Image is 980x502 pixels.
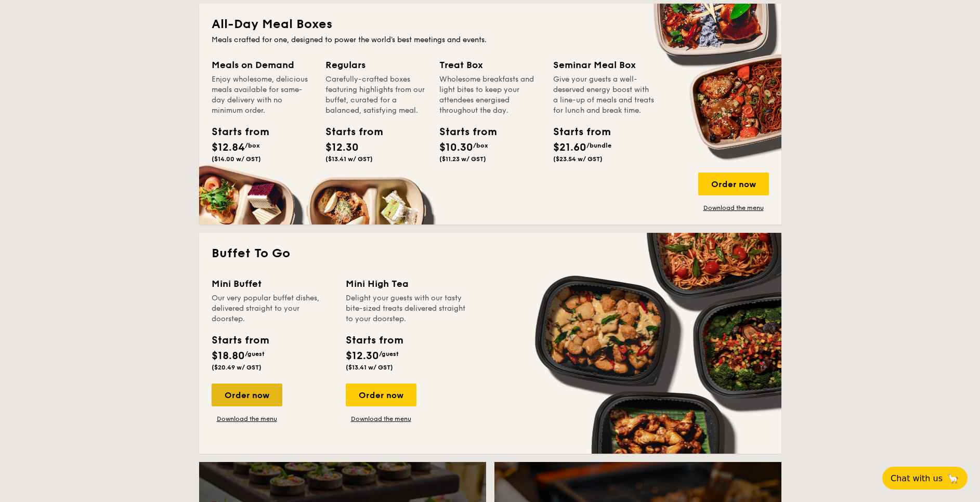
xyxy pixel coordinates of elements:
[346,415,416,423] a: Download the menu
[325,74,427,116] div: Carefully-crafted boxes featuring highlights from our buffet, curated for a balanced, satisfying ...
[439,74,541,116] div: Wholesome breakfasts and light bites to keep your attendees energised throughout the day.
[882,467,968,490] button: Chat with us🦙
[947,472,959,484] span: 🦙
[346,384,416,406] div: Order now
[553,74,655,116] div: Give your guests a well-deserved energy boost with a line-up of meals and treats for lunch and br...
[553,124,600,140] div: Starts from
[325,124,372,140] div: Starts from
[325,141,359,154] span: $12.30
[439,141,473,154] span: $10.30
[439,124,486,140] div: Starts from
[325,58,427,72] div: Regulars
[212,245,769,262] h2: Buffet To Go
[473,142,488,149] span: /box
[439,58,541,72] div: Treat Box
[325,155,373,163] span: ($13.41 w/ GST)
[212,415,282,423] a: Download the menu
[212,58,313,72] div: Meals on Demand
[698,173,769,195] div: Order now
[212,350,245,362] span: $18.80
[212,155,261,163] span: ($14.00 w/ GST)
[212,384,282,406] div: Order now
[346,364,393,371] span: ($13.41 w/ GST)
[553,155,603,163] span: ($23.54 w/ GST)
[212,74,313,116] div: Enjoy wholesome, delicious meals available for same-day delivery with no minimum order.
[346,333,402,348] div: Starts from
[212,35,769,45] div: Meals crafted for one, designed to power the world's best meetings and events.
[212,141,245,154] span: $12.84
[346,293,467,324] div: Delight your guests with our tasty bite-sized treats delivered straight to your doorstep.
[379,350,399,358] span: /guest
[212,293,333,324] div: Our very popular buffet dishes, delivered straight to your doorstep.
[586,142,611,149] span: /bundle
[553,141,586,154] span: $21.60
[212,124,258,140] div: Starts from
[212,276,333,291] div: Mini Buffet
[439,155,486,163] span: ($11.23 w/ GST)
[346,276,467,291] div: Mini High Tea
[553,58,655,72] div: Seminar Meal Box
[212,364,262,371] span: ($20.49 w/ GST)
[346,350,379,362] span: $12.30
[245,350,265,358] span: /guest
[891,473,943,483] span: Chat with us
[698,204,769,212] a: Download the menu
[212,333,268,348] div: Starts from
[212,16,769,33] h2: All-Day Meal Boxes
[245,142,260,149] span: /box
